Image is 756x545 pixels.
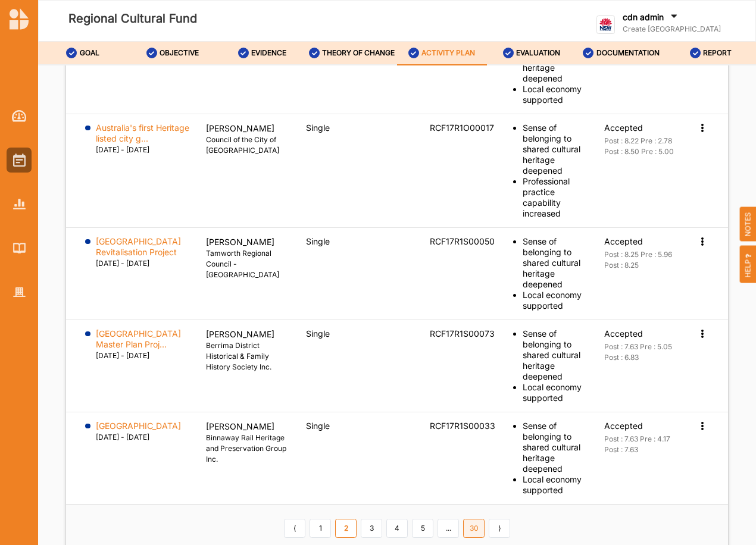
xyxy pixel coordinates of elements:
[80,48,99,58] label: GOAL
[623,24,721,34] label: Create [GEOGRAPHIC_DATA]
[604,136,679,146] div: Post : 8.22 Pre : 2.78
[7,104,32,129] a: Dashboard
[335,519,357,538] a: 2
[438,519,459,538] a: ...
[96,432,149,443] label: [DATE] - [DATE]
[489,519,510,538] a: Next item
[96,247,189,257] a: [GEOGRAPHIC_DATA] Revitalisation Project
[10,8,29,30] img: logo
[463,519,485,538] a: 30
[523,474,587,496] div: Local economy supported
[523,421,587,474] div: Sense of belonging to shared cultural heritage deepened
[306,236,330,246] span: Single
[604,249,679,260] div: Post : 8.25 Pre : 5.96
[703,48,732,58] label: REPORT
[421,48,475,58] label: ACTIVITY PLAN
[322,48,395,58] label: THEORY OF CHANGE
[206,433,289,465] label: Binnaway Rail Heritage and Preservation Group Inc.
[412,519,433,538] a: 5
[160,48,199,58] label: OBJECTIVE
[13,243,26,253] img: Library
[13,154,26,167] img: Activities
[13,287,26,297] img: Organisation
[523,123,587,176] div: Sense of belonging to shared cultural heritage deepened
[206,340,289,372] label: Berrima District Historical & Family History Society Inc.
[604,342,679,352] div: Post : 7.63 Pre : 5.05
[361,519,382,538] a: 3
[96,236,189,258] label: [GEOGRAPHIC_DATA] Revitalisation Project
[604,123,679,133] div: Accepted
[604,444,679,455] div: Post : 7.63
[604,328,679,339] div: Accepted
[430,328,498,339] div: RCF17R1S00073
[96,123,189,144] label: Australia's first Heritage listed city g...
[206,248,289,280] label: Tamworth Regional Council - [GEOGRAPHIC_DATA]
[604,236,679,247] div: Accepted
[523,328,587,382] div: Sense of belonging to shared cultural heritage deepened
[13,199,26,209] img: Reports
[604,260,679,271] div: Post : 8.25
[251,48,286,58] label: EVIDENCE
[96,328,189,350] label: [GEOGRAPHIC_DATA] Master Plan Proj...
[430,421,498,431] div: RCF17R1S00033
[7,148,32,173] a: Activities
[306,328,330,339] span: Single
[604,146,679,157] div: Post : 8.50 Pre : 5.00
[7,280,32,305] a: Organisation
[68,9,197,29] label: Regional Cultural Fund
[310,519,331,538] a: 1
[206,123,289,134] p: [PERSON_NAME]
[7,192,32,217] a: Reports
[523,176,587,219] div: Professional practice capability increased
[604,352,679,363] div: Post : 6.83
[523,382,587,403] div: Local economy supported
[596,48,660,58] label: DOCUMENTATION
[596,15,615,34] img: logo
[523,84,587,105] div: Local economy supported
[386,519,408,538] a: 4
[523,290,587,311] div: Local economy supported
[523,236,587,290] div: Sense of belonging to shared cultural heritage deepened
[306,123,330,133] span: Single
[206,328,289,340] p: [PERSON_NAME]
[96,421,181,431] a: [GEOGRAPHIC_DATA]
[96,339,189,349] a: [GEOGRAPHIC_DATA] Master Plan Proj...
[306,421,330,431] span: Single
[284,519,305,538] a: Previous item
[12,110,27,122] img: Dashboard
[623,12,664,23] label: cdn admin
[430,123,498,133] div: RCF17R1O00017
[96,258,149,269] label: [DATE] - [DATE]
[206,134,289,156] label: Council of the City of [GEOGRAPHIC_DATA]
[604,421,679,431] div: Accepted
[96,350,149,361] label: [DATE] - [DATE]
[282,519,513,539] div: Pagination Navigation
[96,145,149,155] label: [DATE] - [DATE]
[604,434,679,444] div: Post : 7.63 Pre : 4.17
[96,421,181,431] label: [GEOGRAPHIC_DATA]
[7,236,32,261] a: Library
[96,133,189,143] a: Australia's first Heritage listed city g...
[516,48,560,58] label: EVALUATION
[206,236,289,248] p: [PERSON_NAME]
[430,236,498,247] div: RCF17R1S00050
[206,421,289,433] p: [PERSON_NAME]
